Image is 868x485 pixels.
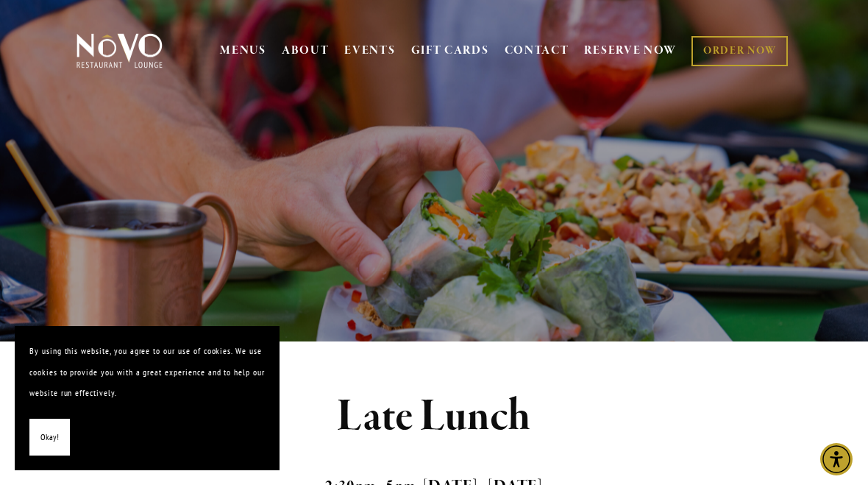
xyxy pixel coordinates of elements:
section: Cookie banner [15,326,280,470]
a: GIFT CARDS [411,37,489,65]
button: Okay! [29,419,70,456]
a: CONTACT [505,37,569,65]
a: EVENTS [344,43,395,58]
a: ORDER NOW [691,36,788,66]
a: MENUS [220,43,266,58]
div: Accessibility Menu [820,443,853,475]
a: ABOUT [282,43,330,58]
img: Novo Restaurant &amp; Lounge [74,32,166,69]
a: RESERVE NOW [584,37,677,65]
span: Okay! [40,427,59,448]
p: By using this website, you agree to our use of cookies. We use cookies to provide you with a grea... [29,341,265,404]
strong: Late Lunch [337,389,532,445]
